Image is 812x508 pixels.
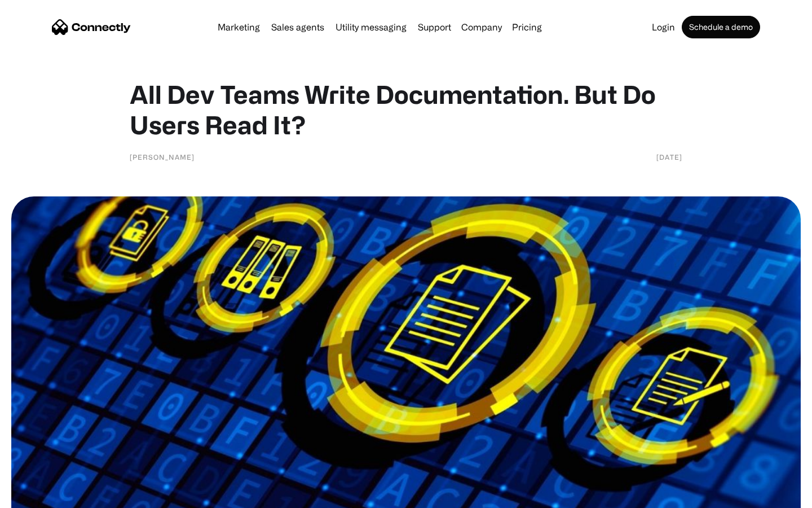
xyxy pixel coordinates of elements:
[461,19,502,35] div: Company
[213,23,264,32] a: Marketing
[331,23,411,32] a: Utility messaging
[656,151,682,163] div: [DATE]
[507,23,546,32] a: Pricing
[682,16,760,38] a: Schedule a demo
[413,23,456,32] a: Support
[11,488,68,504] aside: Language selected: English
[647,23,679,32] a: Login
[130,79,682,140] h1: All Dev Teams Write Documentation. But Do Users Read It?
[23,488,68,504] ul: Language list
[130,151,195,163] div: [PERSON_NAME]
[267,23,329,32] a: Sales agents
